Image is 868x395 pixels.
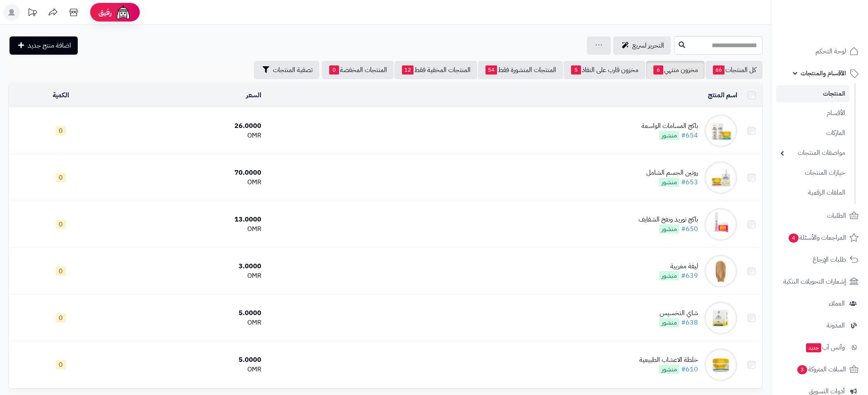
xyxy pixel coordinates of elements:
[704,114,737,147] img: باكج المسامات الواسعة
[659,318,679,327] span: منشور
[776,294,863,313] a: العملاء
[117,224,261,234] div: OMR
[776,250,863,270] a: طلبات الإرجاع
[117,131,261,140] div: OMR
[659,308,698,318] div: شاي التخسيس
[659,224,679,234] span: منشور
[22,4,43,23] a: تحديثات المنصة
[56,313,66,323] span: 0
[659,131,679,140] span: منشور
[776,337,863,357] a: وآتس آبجديد
[641,121,698,131] div: باكج المسامات الواسعة
[829,298,845,309] span: العملاء
[776,41,863,61] a: لوحة التحكم
[402,65,414,75] span: 12
[329,65,339,75] span: 0
[659,271,679,280] span: منشور
[659,365,679,374] span: منشور
[117,355,261,365] div: 5.0000
[659,178,679,187] span: منشور
[681,364,698,374] a: #610
[638,215,698,224] div: باكج توريد ونفخ الشفايف
[10,36,78,55] a: اضافة منتج جديد
[659,262,698,271] div: ليفة مغربية
[254,61,319,79] button: تصفية المنتجات
[704,208,737,241] img: باكج توريد ونفخ الشفايف
[646,168,698,178] div: روتين الجسم الشامل
[776,228,863,248] a: المراجعات والأسئلة4
[783,276,846,287] span: إشعارات التحويلات البنكية
[56,360,66,369] span: 0
[632,41,664,51] span: التحرير لسريع
[776,164,849,182] a: خيارات المنتجات
[813,254,846,265] span: طلبات الإرجاع
[681,130,698,140] a: #654
[56,220,66,229] span: 0
[395,61,477,79] a: المنتجات المخفية فقط12
[117,215,261,224] div: 13.0000
[704,161,737,194] img: روتين الجسم الشامل
[776,359,863,379] a: السلات المتروكة3
[28,41,71,51] span: اضافة منتج جديد
[117,262,261,271] div: 3.0000
[322,61,394,79] a: المنتجات المخفضة0
[117,121,261,131] div: 26.0000
[788,233,799,243] span: 4
[56,126,66,135] span: 0
[788,232,846,243] span: المراجعات والأسئلة
[776,124,849,142] a: الماركات
[812,13,860,31] img: logo-2.png
[776,206,863,226] a: الطلبات
[776,85,849,102] a: المنتجات
[56,173,66,182] span: 0
[805,342,845,353] span: وآتس آب
[815,46,846,57] span: لوحة التحكم
[681,177,698,187] a: #653
[571,65,581,75] span: 5
[796,364,846,375] span: السلات المتروكة
[776,144,849,162] a: مواصفات المنتجات
[117,318,261,328] div: OMR
[653,65,663,75] span: 6
[806,343,821,352] span: جديد
[246,90,261,100] a: السعر
[56,267,66,276] span: 0
[827,320,845,331] span: المدونة
[273,65,313,75] span: تصفية المنتجات
[117,308,261,318] div: 5.0000
[117,178,261,187] div: OMR
[705,61,763,79] a: كل المنتجات66
[827,210,846,222] span: الطلبات
[776,104,849,122] a: الأقسام
[681,271,698,281] a: #639
[564,61,645,79] a: مخزون قارب على النفاذ5
[117,271,261,281] div: OMR
[681,224,698,234] a: #650
[53,90,69,100] a: الكمية
[776,316,863,335] a: المدونة
[646,61,705,79] a: مخزون منتهي6
[708,90,737,100] a: اسم المنتج
[98,7,112,17] span: رفيق
[639,355,698,365] div: خلطة الاعشاب الطبيعية
[776,272,863,291] a: إشعارات التحويلات البنكية
[801,67,846,79] span: الأقسام والمنتجات
[776,184,849,202] a: الملفات الرقمية
[713,65,725,75] span: 66
[117,168,261,178] div: 70.0000
[704,348,737,381] img: خلطة الاعشاب الطبيعية
[485,65,497,75] span: 54
[681,318,698,328] a: #638
[117,365,261,374] div: OMR
[613,36,671,55] a: التحرير لسريع
[704,255,737,288] img: ليفة مغربية
[115,4,132,21] img: ai-face.png
[478,61,563,79] a: المنتجات المنشورة فقط54
[704,301,737,335] img: شاي التخسيس
[797,365,808,375] span: 3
